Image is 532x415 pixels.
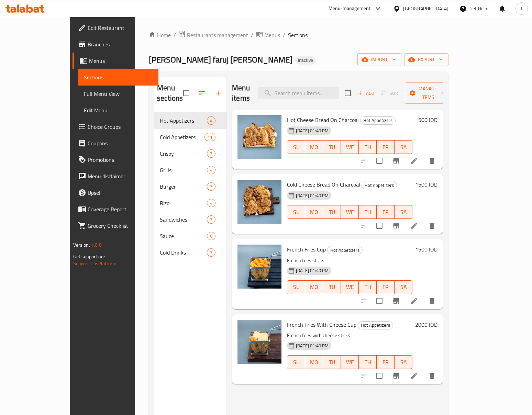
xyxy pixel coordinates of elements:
[160,149,207,158] span: Crispy
[89,57,153,65] span: Menus
[73,36,159,53] a: Branches
[207,215,215,224] div: items
[154,244,226,261] div: Cold Drinks3
[397,142,410,152] span: SA
[362,181,397,189] span: Hot Appetizers
[207,166,215,174] div: items
[207,200,215,206] span: 4
[78,102,159,119] a: Edit Menu
[205,134,215,141] span: 11
[160,116,207,125] span: Hot Appetizers
[410,297,418,305] a: Edit menu item
[344,142,356,152] span: WE
[207,183,215,190] span: 7
[287,115,359,125] span: Hot Cheese Bread On Charcoal
[287,319,356,330] span: French Fries With Cheese Cup
[388,217,404,234] button: Branch-specific-item
[424,217,440,234] button: delete
[372,369,387,383] span: Select to update
[379,357,392,367] span: FR
[323,205,341,219] button: TU
[395,140,412,154] button: SA
[160,133,204,141] span: Cold Appetizers
[362,207,374,217] span: TH
[179,86,193,100] span: Select all sections
[344,357,356,367] span: WE
[204,133,215,141] div: items
[424,153,440,169] button: delete
[207,216,215,223] span: 3
[73,201,159,217] a: Coverage Report
[344,207,356,217] span: WE
[88,172,153,180] span: Menu disclaimer
[287,355,305,369] button: SU
[207,199,215,207] div: items
[323,355,341,369] button: TU
[326,207,338,217] span: TU
[207,232,215,240] div: items
[149,52,292,67] span: [PERSON_NAME] faruj [PERSON_NAME]
[73,119,159,135] a: Choice Groups
[326,142,338,152] span: TU
[73,20,159,36] a: Edit Restaurant
[341,86,355,100] span: Select section
[377,280,395,294] button: FR
[327,246,363,254] div: Hot Appetizers
[295,56,316,65] div: Inactive
[395,280,412,294] button: SA
[160,215,207,224] div: Sandwiches
[160,232,207,240] span: Sauce
[415,245,437,254] h6: 1500 IQD
[290,357,302,367] span: SU
[410,372,418,380] a: Edit menu item
[359,355,377,369] button: TH
[361,116,395,124] span: Hot Appetizers
[308,207,320,217] span: MO
[174,31,176,39] li: /
[305,355,323,369] button: MO
[424,368,440,384] button: delete
[379,207,392,217] span: FR
[410,222,418,230] a: Edit menu item
[329,4,371,13] div: Menu-management
[397,357,410,367] span: SA
[397,282,410,292] span: SA
[293,267,331,274] span: [DATE] 01:40 PM
[295,57,316,63] span: Inactive
[410,85,445,102] span: Manage items
[154,178,226,195] div: Burger7
[237,180,281,224] img: Cold Cheese Bread On Charcoal
[388,293,404,309] button: Branch-specific-item
[207,248,215,257] div: items
[377,205,395,219] button: FR
[290,282,302,292] span: SU
[160,248,207,257] span: Cold Drinks
[323,280,341,294] button: TU
[415,115,437,125] h6: 1500 IQD
[179,31,248,40] a: Restaurants management
[84,106,153,114] span: Edit Menu
[78,86,159,102] a: Full Menu View
[154,195,226,211] div: Rizo4
[290,207,302,217] span: SU
[305,140,323,154] button: MO
[293,192,331,199] span: [DATE] 01:40 PM
[207,150,215,157] span: 3
[88,40,153,48] span: Branches
[207,233,215,239] span: 6
[91,240,102,249] span: 1.0.0
[73,135,159,152] a: Coupons
[308,142,320,152] span: MO
[521,5,522,12] span: l
[415,180,437,189] h6: 1500 IQD
[341,355,359,369] button: WE
[287,179,360,190] span: Cold Cheese Bread On Charcoal
[359,140,377,154] button: TH
[415,320,437,329] h6: 2000 IQD
[256,31,280,40] a: Menus
[88,156,153,164] span: Promotions
[160,182,207,191] span: Burger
